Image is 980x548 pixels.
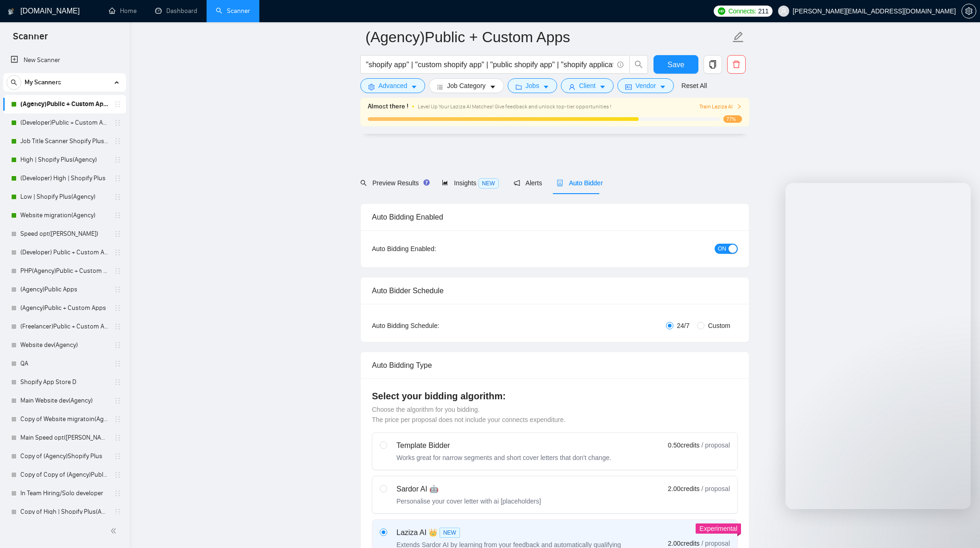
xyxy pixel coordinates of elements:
span: Preview Results [360,179,427,187]
a: setting [961,7,976,15]
a: Shopify App Store D [20,373,108,391]
span: Choose the algorithm for you bidding. The price per proposal does not include your connects expen... [372,406,565,423]
a: Reset All [681,81,707,91]
div: Auto Bidder Schedule [372,277,738,304]
div: Personalise your cover letter with ai [placeholders] [396,497,541,506]
button: barsJob Categorycaret-down [429,78,503,93]
span: Jobs [526,81,540,91]
span: holder [114,434,121,441]
a: Speed opt([PERSON_NAME]) [20,225,108,243]
span: Connects: [729,6,756,16]
img: upwork-logo.png [718,7,725,15]
span: 77% [723,115,742,123]
a: Website migration(Agency) [20,206,108,225]
span: 211 [758,6,768,16]
span: holder [114,508,121,516]
a: PHP(Agency)Public + Custom Apps [20,262,108,280]
span: Level Up Your Laziza AI Matches! Give feedback and unlock top-tier opportunities ! [418,103,611,110]
button: userClientcaret-down [561,78,614,93]
span: holder [114,212,121,219]
a: In Team Hiring/Solo developer [20,484,108,503]
span: delete [728,60,745,69]
div: Auto Bidding Enabled [372,204,738,230]
a: High | Shopify Plus(Agency) [20,151,108,169]
span: Client [579,81,596,91]
input: Search Freelance Jobs... [366,59,613,70]
h4: Select your bidding algorithm: [372,390,738,403]
a: Copy of Website migratoin(Agency) [20,410,108,428]
span: search [7,79,21,86]
span: user [569,83,575,90]
button: idcardVendorcaret-down [617,78,674,93]
a: Website dev(Agency) [20,336,108,354]
img: logo [8,4,14,19]
button: copy [704,55,722,74]
span: / proposal [702,484,730,493]
a: searchScanner [216,7,250,15]
div: Auto Bidding Enabled: [372,244,494,254]
span: notification [514,180,520,186]
span: double-left [110,526,119,535]
span: Job Category [447,81,485,91]
span: Insights [442,179,498,187]
button: settingAdvancedcaret-down [360,78,425,93]
a: Copy of Copy of (Agency)Public + Custom Apps [20,466,108,484]
span: holder [114,230,121,238]
div: Tooltip anchor [422,178,431,187]
a: Low | Shopify Plus(Agency) [20,188,108,206]
button: setting [961,4,976,19]
span: user [780,8,787,14]
span: holder [114,138,121,145]
button: search [6,75,21,90]
a: Copy of (Agency)Shopify Plus [20,447,108,466]
span: holder [114,453,121,460]
span: search [630,60,647,69]
span: holder [114,249,121,256]
span: / proposal [702,441,730,450]
span: Advanced [378,81,407,91]
span: caret-down [599,83,606,90]
a: Main Website dev(Agency) [20,391,108,410]
div: Laziza AI [396,527,628,538]
span: holder [114,378,121,386]
div: Auto Bidding Type [372,352,738,378]
span: holder [114,286,121,293]
span: Auto Bidder [557,179,603,187]
div: Sardor AI 🤖 [396,484,541,495]
button: Train Laziza AI [699,102,742,111]
span: NEW [440,528,460,538]
span: info-circle [617,62,623,68]
span: NEW [478,178,499,189]
span: search [360,180,367,186]
div: Works great for narrow segments and short cover letters that don't change. [396,453,611,462]
span: edit [732,31,744,43]
span: Vendor [635,81,656,91]
span: holder [114,490,121,497]
span: ON [718,244,726,254]
a: (Agency)Public + Custom Apps [20,299,108,317]
span: holder [114,119,121,126]
div: Auto Bidding Schedule: [372,321,494,331]
a: (Developer) Public + Custom Apps [20,243,108,262]
span: bars [437,83,443,90]
span: caret-down [411,83,417,90]
span: setting [368,83,375,90]
span: folder [515,83,522,90]
span: 24/7 [673,321,693,331]
span: holder [114,304,121,312]
span: area-chart [442,179,448,186]
span: 0.50 credits [668,440,699,450]
a: (Agency)Public Apps [20,280,108,299]
a: (Freelancer)Public + Custom Apps [20,317,108,336]
span: holder [114,323,121,330]
button: Save [653,55,698,74]
button: delete [727,55,746,74]
span: holder [114,471,121,479]
a: Job Title Scanner Shopify Plus(Agency) [20,132,108,151]
span: 2.00 credits [668,484,699,494]
span: holder [114,156,121,164]
iframe: Intercom live chat [949,517,971,539]
div: Template Bidder [396,440,611,451]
